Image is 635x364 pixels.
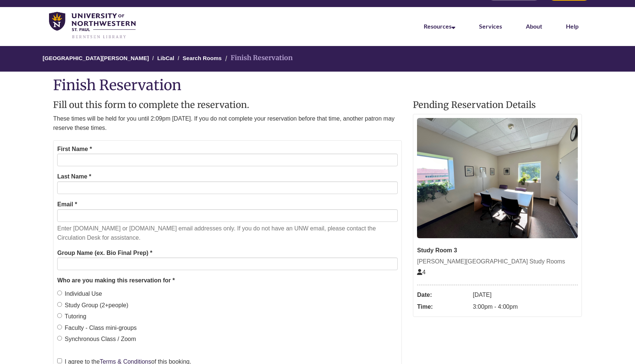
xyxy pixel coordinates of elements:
[49,12,136,39] img: UNWSP Library Logo
[53,114,402,133] p: These times will be held for you until 2:09pm [DATE]. If you do not complete your reservation bef...
[526,23,542,30] a: About
[566,23,579,30] a: Help
[223,53,293,63] li: Finish Reservation
[57,323,137,333] label: Faculty - Class mini-groups
[157,55,174,61] a: LibCal
[57,224,398,243] p: Enter [DOMAIN_NAME] or [DOMAIN_NAME] email addresses only. If you do not have an UNW email, pleas...
[57,200,77,209] label: Email *
[57,248,152,258] label: Group Name (ex. Bio Final Prep) *
[417,118,578,238] img: Study Room 3
[53,100,402,110] h2: Fill out this form to complete the reservation.
[57,144,92,154] label: First Name *
[417,269,426,275] span: The capacity of this space
[57,334,136,344] label: Synchronous Class / Zoom
[53,46,582,72] nav: Breadcrumb
[473,301,578,313] dd: 3:00pm - 4:00pm
[57,325,62,329] input: Faculty - Class mini-groups
[57,302,62,307] input: Study Group (2+people)
[57,276,398,285] legend: Who are you making this reservation for *
[57,291,62,295] input: Individual Use
[417,246,578,255] div: Study Room 3
[417,289,469,301] dt: Date:
[57,172,91,181] label: Last Name *
[183,55,222,61] a: Search Rooms
[479,23,502,30] a: Services
[424,23,455,30] a: Resources
[413,100,582,110] h2: Pending Reservation Details
[57,301,128,310] label: Study Group (2+people)
[43,55,149,61] a: [GEOGRAPHIC_DATA][PERSON_NAME]
[57,313,62,318] input: Tutoring
[57,336,62,341] input: Synchronous Class / Zoom
[57,289,102,299] label: Individual Use
[417,257,578,266] div: [PERSON_NAME][GEOGRAPHIC_DATA] Study Rooms
[53,77,582,93] h1: Finish Reservation
[473,289,578,301] dd: [DATE]
[57,358,62,363] input: I agree to theTerms & Conditionsof this booking.
[417,301,469,313] dt: Time:
[57,312,86,321] label: Tutoring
